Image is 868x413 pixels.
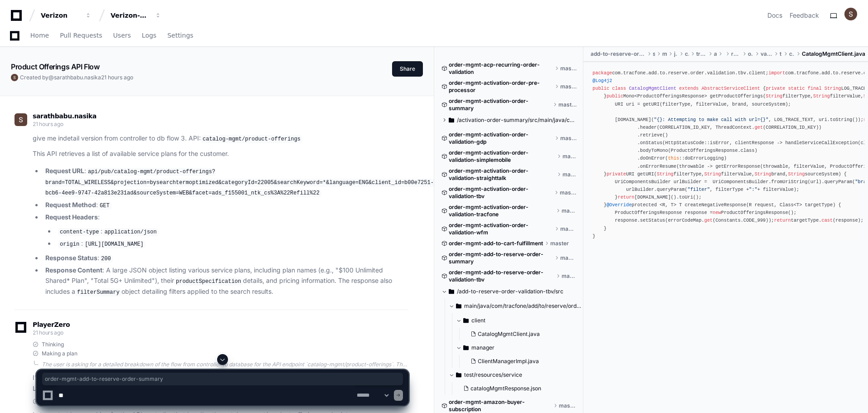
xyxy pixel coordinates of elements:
span: main/java/com/tracfone/add/to/reserve/order/validation/tbv [464,302,584,310]
span: sarathbabu.nasika [54,74,101,81]
span: Users [113,33,131,38]
span: private [606,171,626,177]
span: master [560,225,577,233]
li: : [43,200,408,211]
span: private [766,86,785,91]
span: "{}: Attempting to make call with url={}" [654,117,769,122]
span: @ [48,74,54,81]
span: /add-to-reserve-order-validation-tbv/src [457,288,563,295]
code: filterSummary [75,288,121,296]
span: Home [30,33,49,38]
span: get [755,125,763,130]
button: Verizon-Clarify-Order-Management [107,7,165,24]
svg: Directory [456,301,461,311]
span: "filter" [688,187,710,192]
span: /activation-order-summary/src/main/java/com/tracfone/activation/order/summary/service [457,117,577,124]
img: ACg8ocKN8-5_P5ktjBtDgR_VOEgwnzChVaLXMnApCVH_junBMrDwYg=s96-c [844,8,857,20]
strong: Response Content [45,266,102,274]
span: order-mgmt-activation-order-validation-tracfone [449,204,554,218]
strong: Request Method [45,201,96,209]
span: main [662,50,667,58]
span: AbstractServiceClient [702,86,760,91]
span: String [755,171,771,177]
span: order-mgmt-activation-order-pre-processor [449,79,553,94]
a: Users [113,25,131,46]
span: java [674,50,678,58]
code: GET [98,202,112,210]
span: master [560,254,577,262]
code: [URL][DOMAIN_NAME] [83,240,145,248]
span: tracfone [696,50,707,58]
span: CatalogMgmtClient [629,86,676,91]
span: class [612,86,626,91]
code: application/json [102,228,158,236]
span: order [748,50,753,58]
span: add [714,50,717,58]
span: String [813,93,830,99]
svg: Directory [463,342,469,353]
span: order-mgmt-acp-recurring-order-validation [449,61,553,76]
span: order-mgmt-add-to-reserve-order-validation-tbv [449,269,555,283]
span: master [562,207,577,214]
span: order-mgmt-activation-order-validation-gdp [449,131,553,146]
span: package [592,70,612,76]
p: This API retrieves a list of available service plans for the customer. [33,149,408,159]
li: : [55,238,408,249]
span: PlayerZero [33,322,70,327]
svg: Directory [463,315,469,326]
span: this [668,155,679,161]
app-text-character-animate: Product Offerings API Flow [11,62,100,71]
span: CatalogMgmtClient.java [478,330,540,338]
li: : [43,253,408,264]
p: give me indetail version from controller to db flow 3. API: [33,133,408,144]
button: client [456,313,584,328]
span: reserve [731,50,741,58]
span: ":" [749,187,757,192]
div: Verizon-Clarify-Order-Management [111,11,150,20]
a: Settings [167,25,193,46]
code: catalog-mgmt/product-offerings [201,135,302,143]
span: master [562,272,577,280]
li: : [55,226,408,237]
span: master [560,65,577,72]
button: main/java/com/tracfone/add/to/reserve/order/validation/tbv [449,299,584,313]
span: @Log4j2 [592,78,612,83]
span: master [560,83,577,90]
span: Pull Requests [60,33,102,38]
span: order-mgmt-activation-order-validation-wfm [449,222,553,236]
code: api/pub/catalog-mgmt/product-offerings?brand=TOTAL_WIRELESS&projection=bysearchtermoptimized&cate... [45,168,434,197]
span: client [471,317,485,324]
span: 21 hours ago [33,329,63,336]
li: : A large JSON object listing various service plans, including plan names (e.g., "$100 Unlimited ... [43,265,408,297]
span: String [657,171,674,177]
span: order-mgmt-activation-order-summary [449,97,552,112]
code: productSpecification [174,277,243,286]
a: Home [30,25,49,46]
strong: Response Status [45,254,97,262]
a: Pull Requests [60,25,102,46]
span: order-mgmt-add-to-cart-fulfillment [449,240,543,247]
span: get [704,218,713,223]
span: String [704,171,721,177]
span: String [766,93,782,99]
span: CatalogMgmtClient.java [802,50,865,58]
span: import [768,70,785,76]
span: String [788,171,805,177]
code: 200 [99,255,113,263]
code: origin [58,240,81,248]
span: final [808,86,822,91]
span: order-mgmt-add-to-reserve-order-summary [449,251,553,265]
span: add-to-reserve-order-validation-tbv [591,50,645,58]
span: new [713,210,721,215]
img: ACg8ocKN8-5_P5ktjBtDgR_VOEgwnzChVaLXMnApCVH_junBMrDwYg=s96-c [15,113,27,126]
div: Verizon [41,11,80,20]
span: cast [822,218,833,223]
span: 21 hours ago [101,74,133,81]
span: 21 hours ago [33,121,63,127]
span: return [618,194,635,200]
iframe: Open customer support [839,383,863,408]
button: /add-to-reserve-order-validation-tbv/src [441,284,577,299]
button: CatalogMgmtClient.java [467,328,579,340]
button: Share [392,61,423,77]
li: : [43,212,408,249]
